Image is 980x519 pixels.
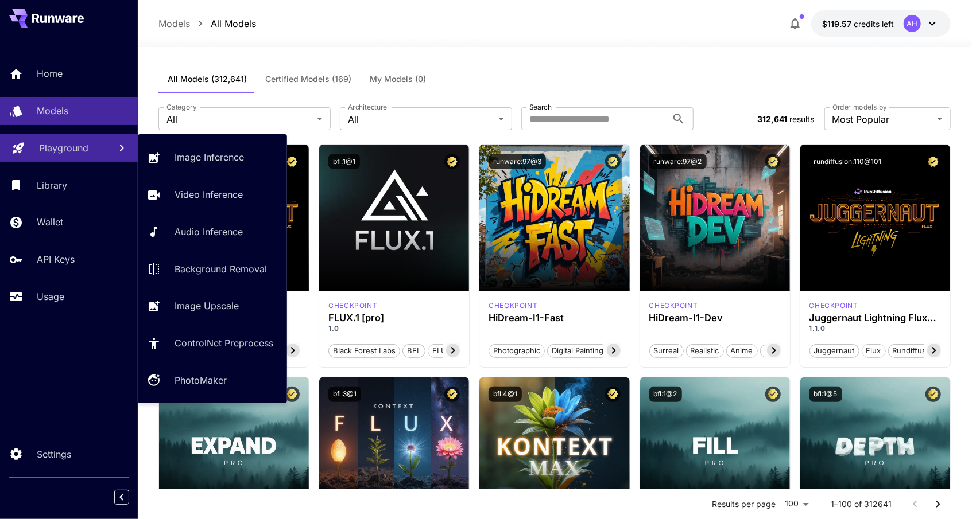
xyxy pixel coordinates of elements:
[765,154,781,169] button: Certified Model – Vetted for best performance and includes a commercial license.
[328,313,460,323] h3: FLUX.1 [pro]
[175,225,243,239] p: Audio Inference
[123,487,138,508] div: Collapse sidebar
[328,387,361,402] button: bfl:3@1
[37,104,68,118] p: Models
[649,313,781,323] h3: HiDream-I1-Dev
[284,387,300,402] button: Certified Model – Vetted for best performance and includes a commercial license.
[175,336,273,350] p: ControlNet Preprocess
[37,447,71,461] p: Settings
[489,345,544,357] span: Photographic
[810,345,859,357] span: juggernaut
[765,387,781,402] button: Certified Model – Vetted for best performance and includes a commercial license.
[158,17,190,30] p: Models
[166,102,197,112] label: Category
[37,67,63,80] p: Home
[329,345,400,357] span: Black Forest Labs
[605,154,621,169] button: Certified Model – Vetted for best performance and includes a commercial license.
[832,102,887,112] label: Order models by
[809,301,858,311] div: FLUX.1 D
[37,290,64,303] p: Usage
[757,114,787,124] span: 312,641
[761,345,796,357] span: Stylized
[175,188,243,201] p: Video Inference
[348,102,387,112] label: Architecture
[489,387,522,402] button: bfl:4@1
[649,301,698,311] div: HiDream Dev
[328,301,377,311] p: checkpoint
[138,181,287,209] a: Video Inference
[925,154,941,169] button: Certified Model – Vetted for best performance and includes a commercial license.
[138,218,287,246] a: Audio Inference
[927,493,950,516] button: Go to next page
[138,329,287,357] a: ControlNet Preprocess
[138,255,287,283] a: Background Removal
[832,112,932,126] span: Most Popular
[211,17,256,30] p: All Models
[489,301,537,311] div: HiDream Fast
[811,10,951,37] button: $119.57285
[889,345,942,357] span: rundiffusion
[138,143,287,171] a: Image Inference
[37,252,75,266] p: API Keys
[789,114,814,124] span: results
[175,299,239,313] p: Image Upscale
[823,19,854,29] span: $119.57
[809,313,941,323] h3: Juggernaut Lightning Flux by RunDiffusion
[489,301,537,311] p: checkpoint
[328,323,460,334] p: 1.0
[284,154,300,169] button: Certified Model – Vetted for best performance and includes a commercial license.
[175,150,244,164] p: Image Inference
[348,112,494,126] span: All
[650,345,683,357] span: Surreal
[548,345,607,357] span: Digital Painting
[168,74,247,84] span: All Models (312,641)
[489,154,546,169] button: runware:97@3
[444,387,460,402] button: Certified Model – Vetted for best performance and includes a commercial license.
[727,345,757,357] span: Anime
[649,154,707,169] button: runware:97@2
[489,313,620,323] h3: HiDream-I1-Fast
[37,178,67,192] p: Library
[175,373,227,387] p: PhotoMaker
[39,141,88,155] p: Playground
[328,301,377,311] div: fluxpro
[831,498,892,510] p: 1–100 of 312641
[712,498,776,510] p: Results per page
[809,154,886,169] button: rundiffusion:110@101
[823,18,894,30] div: $119.57285
[138,292,287,320] a: Image Upscale
[529,102,552,112] label: Search
[444,154,460,169] button: Certified Model – Vetted for best performance and includes a commercial license.
[158,17,256,30] nav: breadcrumb
[403,345,425,357] span: BFL
[428,345,481,357] span: FLUX.1 [pro]
[114,490,129,505] button: Collapse sidebar
[605,387,621,402] button: Certified Model – Vetted for best performance and includes a commercial license.
[809,323,941,334] p: 1.1.0
[904,15,921,32] div: AH
[854,19,894,29] span: credits left
[265,74,351,84] span: Certified Models (169)
[649,301,698,311] p: checkpoint
[925,387,941,402] button: Certified Model – Vetted for best performance and includes a commercial license.
[175,262,267,276] p: Background Removal
[37,215,63,229] p: Wallet
[862,345,885,357] span: flux
[649,387,682,402] button: bfl:1@2
[138,366,287,395] a: PhotoMaker
[687,345,723,357] span: Realistic
[809,301,858,311] p: checkpoint
[370,74,426,84] span: My Models (0)
[328,154,360,169] button: bfl:1@1
[809,387,842,402] button: bfl:1@5
[166,112,312,126] span: All
[781,495,813,512] div: 100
